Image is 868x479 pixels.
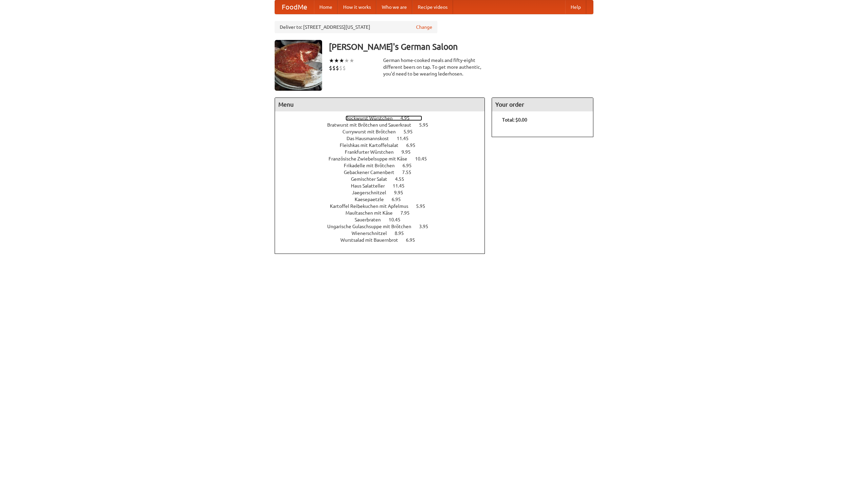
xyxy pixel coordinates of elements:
[355,217,413,222] a: Sauerbraten 10.45
[346,210,422,216] a: Maultaschen mit Käse 7.95
[402,170,418,175] span: 7.55
[346,115,422,121] a: Bockwurst Würstchen 4.95
[345,149,400,155] span: Frankfurter Würstchen
[344,163,401,168] span: Frikadelle mit Brötchen
[338,0,376,14] a: How it works
[347,136,396,141] span: Das Hausmannskost
[401,149,417,155] span: 9.95
[327,224,441,229] a: Ungarische Gulaschsuppe mit Brötchen 3.95
[395,176,411,182] span: 4.55
[394,190,410,195] span: 9.95
[340,237,405,243] span: Wurstsalad mit Bauernbrot
[275,98,485,111] h4: Menu
[314,0,338,14] a: Home
[403,129,419,134] span: 5.95
[329,156,439,161] a: Französische Zwiebelsuppe mit Käse 10.45
[351,183,392,189] span: Haus Salatteller
[351,183,417,189] a: Haus Salatteller 11.45
[342,64,346,72] li: $
[330,203,415,209] span: Kartoffel Reibekuchen mit Apfelmus
[395,231,411,236] span: 8.95
[336,64,339,72] li: $
[344,170,424,175] a: Gebackener Camenbert 7.55
[344,170,401,175] span: Gebackener Camenbert
[327,224,418,229] span: Ungarische Gulaschsuppe mit Brötchen
[327,122,418,128] span: Bratwurst mit Brötchen und Sauerkraut
[351,176,417,182] a: Gemischter Salat 4.55
[275,40,322,91] img: angular.jpg
[352,190,416,195] a: Jaegerschnitzel 9.95
[330,203,438,209] a: Kartoffel Reibekuchen mit Apfelmus 5.95
[349,57,354,64] li: ★
[397,136,415,141] span: 11.45
[352,231,416,236] a: Wienerschnitzel 8.95
[355,197,391,202] span: Kaesepaetzle
[329,40,593,53] h3: [PERSON_NAME]'s German Saloon
[400,210,416,216] span: 7.95
[389,217,407,222] span: 10.45
[275,0,314,14] a: FoodMe
[402,163,418,168] span: 6.95
[383,57,485,77] div: German home-cooked meals and fifty-eight different beers on tap. To get more authentic, you'd nee...
[339,57,344,64] li: ★
[340,237,428,243] a: Wurstsalad mit Bauernbrot 6.95
[355,197,413,202] a: Kaesepaetzle 6.95
[392,197,408,202] span: 6.95
[340,143,405,148] span: Fleishkas mit Kartoffelsalat
[327,122,441,128] a: Bratwurst mit Brötchen und Sauerkraut 5.95
[345,149,423,155] a: Frankfurter Würstchen 9.95
[346,115,399,121] span: Bockwurst Würstchen
[329,64,332,72] li: $
[334,57,339,64] li: ★
[565,0,586,14] a: Help
[412,0,453,14] a: Recipe videos
[329,156,414,161] span: Französische Zwiebelsuppe mit Käse
[419,224,435,229] span: 3.95
[406,143,422,148] span: 6.95
[406,237,422,243] span: 6.95
[415,156,434,161] span: 10.45
[393,183,411,189] span: 11.45
[342,129,402,134] span: Currywurst mit Brötchen
[344,163,424,168] a: Frikadelle mit Brötchen 6.95
[492,98,593,111] h4: Your order
[419,122,435,128] span: 5.95
[416,203,432,209] span: 5.95
[332,64,336,72] li: $
[355,217,388,222] span: Sauerbraten
[275,21,437,33] div: Deliver to: [STREET_ADDRESS][US_STATE]
[329,57,334,64] li: ★
[416,24,432,30] a: Change
[347,136,421,141] a: Das Hausmannskost 11.45
[340,143,428,148] a: Fleishkas mit Kartoffelsalat 6.95
[502,117,527,123] b: Total: $0.00
[400,115,416,121] span: 4.95
[342,129,425,134] a: Currywurst mit Brötchen 5.95
[339,64,342,72] li: $
[352,231,394,236] span: Wienerschnitzel
[376,0,412,14] a: Who we are
[351,176,394,182] span: Gemischter Salat
[346,210,399,216] span: Maultaschen mit Käse
[344,57,349,64] li: ★
[352,190,393,195] span: Jaegerschnitzel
